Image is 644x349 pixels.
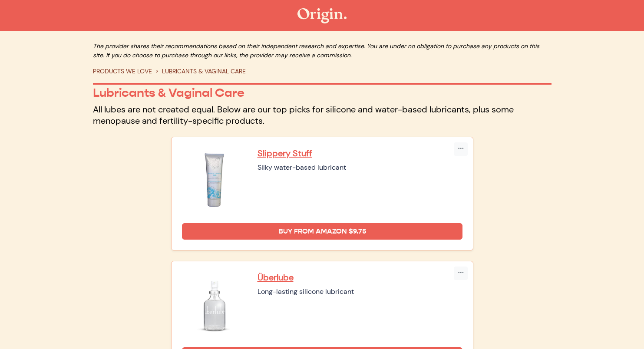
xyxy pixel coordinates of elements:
[297,8,347,23] img: The Origin Shop
[258,272,462,283] a: Überlube
[182,223,462,240] a: Buy from Amazon $9.75
[93,42,552,60] p: The provider shares their recommendations based on their independent research and expertise. You ...
[182,148,247,213] img: Slippery Stuff
[93,86,552,100] p: Lubricants & Vaginal Care
[182,272,247,337] img: Überlube
[258,162,462,173] div: Silky water-based lubricant
[258,148,462,159] a: Slippery Stuff
[258,286,462,297] div: Long-lasting silicone lubricant
[93,104,552,126] p: All lubes are not created equal. Below are our top picks for silicone and water-based lubricants,...
[93,67,152,75] a: PRODUCTS WE LOVE
[152,67,246,76] li: LUBRICANTS & VAGINAL CARE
